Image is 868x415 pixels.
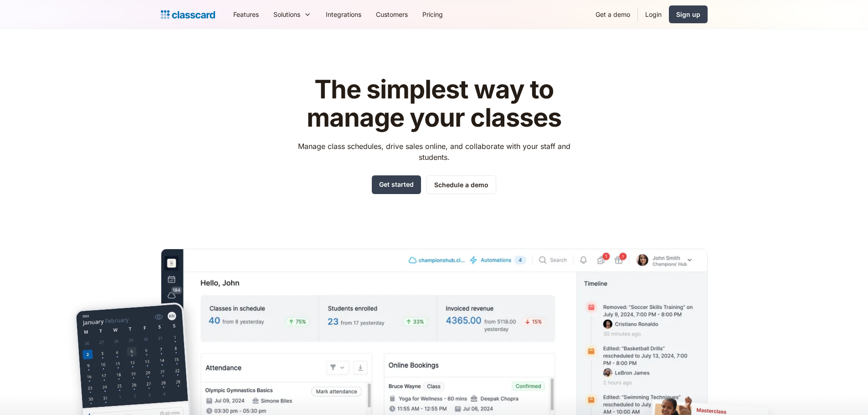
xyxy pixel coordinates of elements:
a: Pricing [415,4,450,25]
a: Login [638,4,669,25]
a: Sign up [669,5,708,23]
a: Features [226,4,266,25]
p: Manage class schedules, drive sales online, and collaborate with your staff and students. [289,141,579,163]
a: Schedule a demo [426,175,496,194]
div: Sign up [676,10,700,19]
h1: The simplest way to manage your classes [289,76,579,132]
a: Get a demo [588,4,637,25]
a: Logo [161,8,215,21]
a: Customers [369,4,415,25]
a: Get started [372,175,421,194]
div: Solutions [266,4,318,25]
a: Integrations [318,4,369,25]
div: Solutions [273,10,300,19]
